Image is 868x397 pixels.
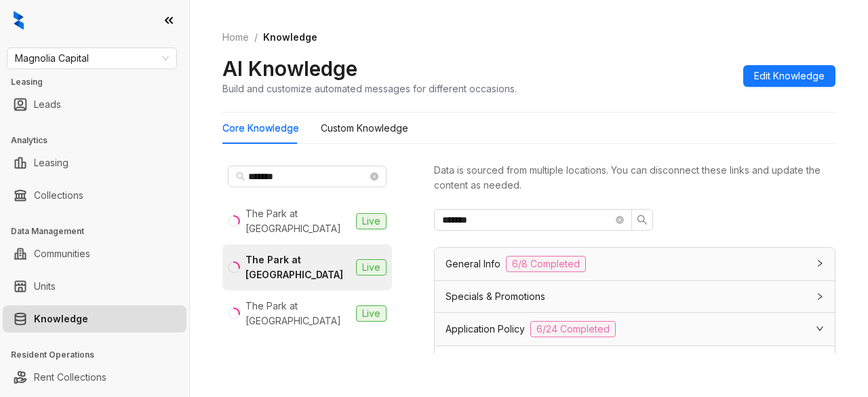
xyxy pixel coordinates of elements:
[11,349,189,361] h3: Resident Operations
[245,299,351,328] div: The Park at [GEOGRAPHIC_DATA]
[530,321,616,337] span: 6/24 Completed
[446,289,545,304] span: Specials & Promotions
[11,76,189,88] h3: Leasing
[743,65,835,87] button: Edit Knowledge
[446,322,525,337] span: Application Policy
[3,149,186,176] li: Leasing
[321,121,408,136] div: Custom Knowledge
[11,134,189,147] h3: Analytics
[14,11,24,30] img: logo
[816,259,824,267] span: collapsed
[245,252,351,282] div: The Park at [GEOGRAPHIC_DATA]
[254,30,258,45] li: /
[222,81,517,96] div: Build and customize automated messages for different occasions.
[816,324,824,333] span: expanded
[34,364,106,391] a: Rent Collections
[816,292,824,301] span: collapsed
[435,248,835,280] div: General Info6/8 Completed
[356,213,387,229] span: Live
[34,182,83,209] a: Collections
[222,56,357,81] h2: AI Knowledge
[34,149,68,176] a: Leasing
[3,182,186,209] li: Collections
[3,364,186,391] li: Rent Collections
[370,172,378,181] span: close-circle
[34,240,90,267] a: Communities
[506,256,586,272] span: 6/8 Completed
[356,259,387,276] span: Live
[356,305,387,322] span: Live
[220,30,252,45] a: Home
[3,91,186,118] li: Leads
[3,240,186,267] li: Communities
[3,273,186,300] li: Units
[34,305,88,333] a: Knowledge
[434,163,835,193] div: Data is sourced from multiple locations. You can disconnect these links and update the content as...
[3,305,186,333] li: Knowledge
[245,206,351,236] div: The Park at [GEOGRAPHIC_DATA]
[222,121,299,136] div: Core Knowledge
[616,216,624,224] span: close-circle
[754,69,825,83] span: Edit Knowledge
[435,313,835,345] div: Application Policy6/24 Completed
[34,91,61,118] a: Leads
[236,172,245,181] span: search
[637,214,648,225] span: search
[435,281,835,312] div: Specials & Promotions
[263,31,317,43] span: Knowledge
[446,257,500,271] span: General Info
[15,48,169,69] span: Magnolia Capital
[11,225,189,238] h3: Data Management
[34,273,56,300] a: Units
